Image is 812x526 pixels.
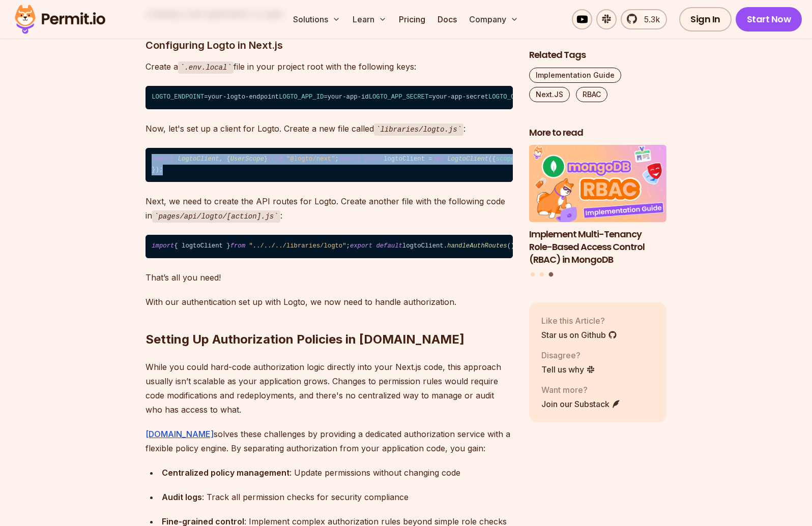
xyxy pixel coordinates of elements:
[621,9,667,29] a: 5.3k
[529,145,666,223] img: Implement Multi-Tenancy Role-Based Access Control (RBAC) in MongoDB
[268,156,282,163] span: from
[531,272,535,276] button: Go to slide 1
[541,398,621,410] a: Join our Substack
[447,156,488,163] span: LogtoClient
[679,7,732,32] a: Sign In
[488,94,560,101] span: LOGTO_COOKIE_SECRET
[10,2,110,37] img: Permit logo
[146,291,513,348] h2: Setting Up Authorization Policies in [DOMAIN_NAME]
[146,194,513,223] p: Next, we need to create the API routes for Logto. Create another file with the following code in :
[146,429,214,439] a: [DOMAIN_NAME]
[395,9,429,29] a: Pricing
[638,13,660,25] span: 5.3k
[350,242,372,250] span: export
[529,145,666,266] a: Implement Multi-Tenancy Role-Based Access Control (RBAC) in MongoDBImplement Multi-Tenancy Role-B...
[496,156,518,163] span: scopes
[162,490,513,504] div: : Track all permission checks for security compliance
[576,87,607,102] a: RBAC
[178,61,234,74] code: .env.local
[529,145,666,279] div: Posts
[279,94,324,101] span: LOGTO_APP_ID
[146,360,513,417] p: While you could hard-code authorization logic directly into your Next.js code, this approach usua...
[146,37,513,53] h3: Configuring Logto in Next.js
[286,156,335,163] span: "@logto/next"
[146,59,513,74] p: Create a file in your project root with the following keys:
[365,156,384,163] span: const
[541,315,617,327] p: Like this Article?
[230,156,264,163] span: UserScope
[349,9,391,29] button: Learn
[146,121,513,136] p: Now, let's set up a client for Logto. Create a new file called :
[178,156,219,163] span: LogtoClient
[541,329,617,341] a: Star us on Github
[146,86,513,109] code: =your-logto-endpoint =your-app-id =your-app-secret =your-cookie-secret =
[146,295,513,309] p: With our authentication set up with Logto, we now need to handle authorization.
[152,242,174,250] span: import
[230,242,245,250] span: from
[162,468,289,478] strong: Centralized policy management
[465,9,523,29] button: Company
[529,87,570,102] a: Next.JS
[146,270,513,285] p: That’s all you need!
[529,49,666,61] h2: Related Tags
[339,156,361,163] span: export
[529,145,666,266] li: 3 of 3
[447,242,507,250] span: handleAuthRoutes
[152,94,204,101] span: LOGTO_ENDPOINT
[540,272,544,276] button: Go to slide 2
[541,363,595,376] a: Tell us why
[146,427,513,455] p: solves these challenges by providing a dedicated authorization service with a flexible policy eng...
[376,242,402,250] span: default
[548,272,553,277] button: Go to slide 3
[162,492,202,502] strong: Audit logs
[146,148,513,182] code: , { } ; logtoClient = ({ : [ . ], : process. . , : process. . , : process. . , : , : process. . ,...
[433,9,461,29] a: Docs
[529,228,666,266] h3: Implement Multi-Tenancy Role-Based Access Control (RBAC) in MongoDB
[432,156,444,163] span: new
[249,242,346,250] span: "../../../libraries/logto"
[529,127,666,139] h2: More to read
[152,210,280,223] code: pages/api/logto/[action].js
[289,9,344,29] button: Solutions
[541,349,595,361] p: Disagree?
[736,7,802,32] a: Start Now
[152,156,174,163] span: import
[162,466,513,480] div: : Update permissions without changing code
[374,123,463,136] code: libraries/logto.js
[146,235,513,258] code: { logtoClient } ; logtoClient. ();
[369,94,429,101] span: LOGTO_APP_SECRET
[541,384,621,396] p: Want more?
[529,68,621,83] a: Implementation Guide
